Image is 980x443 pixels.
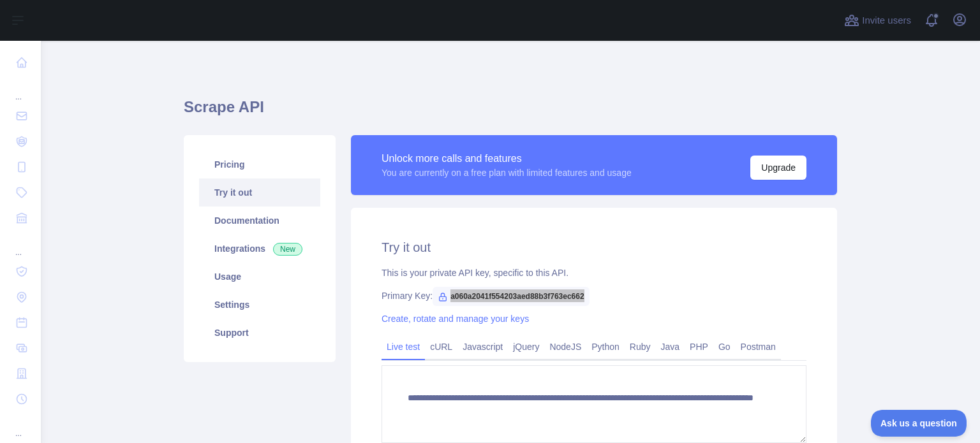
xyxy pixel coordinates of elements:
[199,235,320,263] a: Integrations New
[842,10,914,31] button: Invite users
[382,289,806,302] div: Primary Key:
[508,337,544,357] a: jQuery
[199,178,320,207] a: Try it out
[750,156,806,180] button: Upgrade
[586,337,625,357] a: Python
[184,97,837,127] h1: Scrape API
[10,232,31,258] div: ...
[382,166,632,179] div: You are currently on a free plan with limited features and usage
[199,207,320,235] a: Documentation
[199,291,320,319] a: Settings
[713,337,736,357] a: Go
[871,410,967,437] iframe: Toggle Customer Support
[656,337,685,357] a: Java
[457,337,508,357] a: Javascript
[199,263,320,291] a: Usage
[862,13,911,28] span: Invite users
[382,266,806,279] div: This is your private API key, specific to this API.
[625,337,656,357] a: Ruby
[685,337,713,357] a: PHP
[544,337,586,357] a: NodeJS
[433,287,590,306] span: a060a2041f554203aed88b3f763ec662
[736,337,781,357] a: Postman
[382,314,529,324] a: Create, rotate and manage your keys
[382,151,632,166] div: Unlock more calls and features
[10,76,31,102] div: ...
[10,413,31,439] div: ...
[199,319,320,347] a: Support
[199,150,320,178] a: Pricing
[382,337,425,357] a: Live test
[425,337,457,357] a: cURL
[273,243,302,256] span: New
[382,238,806,256] h2: Try it out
